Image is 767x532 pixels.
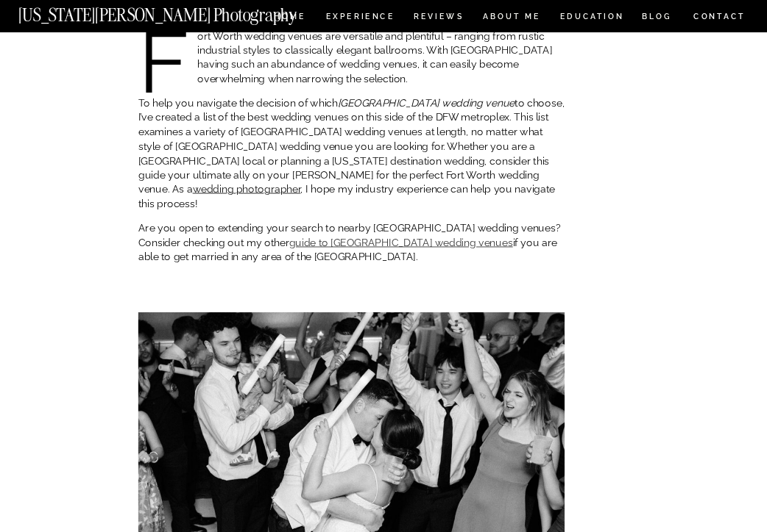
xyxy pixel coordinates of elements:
a: HOME [272,12,308,24]
a: BLOG [642,12,673,24]
a: wedding photographer [193,183,301,195]
a: EDUCATION [559,12,626,24]
a: REVIEWS [414,12,462,24]
p: Are you open to extending your search to nearby [GEOGRAPHIC_DATA] wedding venues? Consider checki... [138,221,565,264]
strong: A WEDDING PHOTOGRAPHER’S GUIDE TO THE BEST FORT WORTH WEDDING VENUES [151,7,552,16]
a: [US_STATE][PERSON_NAME] Photography [18,7,339,18]
a: CONTACT [693,10,746,24]
p: Fort Worth wedding venues are versatile and plentiful – ranging from rustic industrial styles to ... [138,29,565,87]
em: [GEOGRAPHIC_DATA] wedding venue [338,98,515,109]
a: ABOUT ME [483,12,541,24]
a: Experience [326,12,393,24]
a: guide to [GEOGRAPHIC_DATA] wedding venues [289,237,513,248]
p: To help you navigate the decision of which to choose, I’ve created a list of the best wedding ven... [138,97,565,212]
